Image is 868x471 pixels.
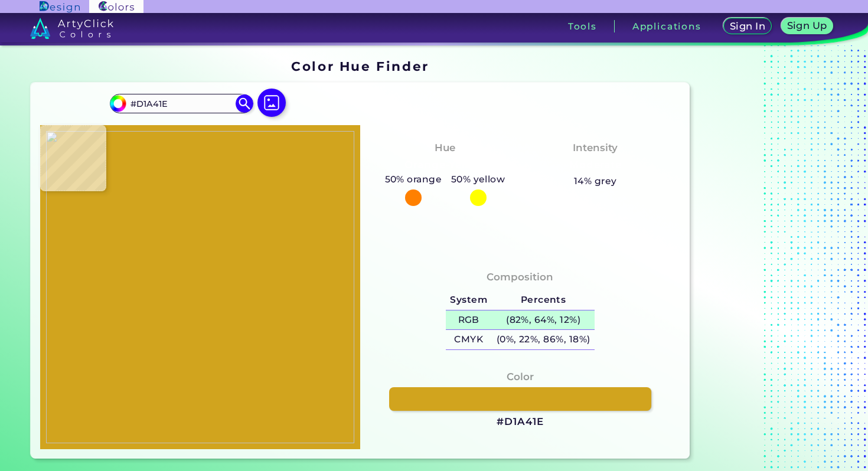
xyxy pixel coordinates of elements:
a: Sign Up [783,18,831,34]
h3: Moderate [564,158,627,172]
h5: System [446,290,492,310]
a: Sign In [725,18,769,34]
h5: RGB [446,310,492,330]
h4: Hue [435,139,455,156]
img: icon search [236,94,253,112]
h3: Tools [568,22,597,31]
h5: Percents [492,290,595,310]
img: 9ddf9e89-118a-4315-b726-46c13e4e3ba4 [46,131,354,444]
img: ArtyClick Design logo [40,1,79,12]
h4: Composition [487,269,553,286]
h5: Sign Up [788,21,825,30]
h5: Sign In [731,22,764,31]
input: type color.. [126,96,236,112]
h5: 50% yellow [446,172,510,187]
h5: (0%, 22%, 86%, 18%) [492,330,595,349]
h4: Intensity [573,139,618,156]
h3: #D1A41E [497,415,543,429]
h1: Color Hue Finder [291,57,429,75]
h5: 14% grey [574,174,617,189]
h5: CMYK [446,330,492,349]
h5: 50% orange [380,172,446,187]
h5: (82%, 64%, 12%) [492,310,595,330]
img: logo_artyclick_colors_white.svg [30,18,113,39]
h4: Color [507,368,534,385]
h3: Orange-Yellow [400,158,490,172]
h3: Applications [632,22,701,31]
img: icon picture [257,89,286,117]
